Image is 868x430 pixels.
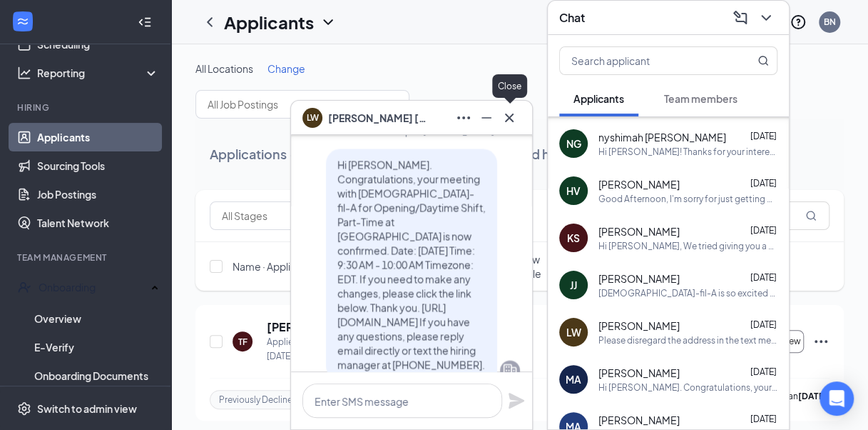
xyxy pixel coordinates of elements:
span: [DATE] [750,178,777,189]
button: ChevronDown [755,6,777,29]
svg: Minimize [478,109,495,126]
a: E-Verify [34,333,159,361]
div: TF [238,336,247,348]
svg: WorkstreamLogo [16,14,30,29]
div: Applications · 18 [210,145,308,163]
input: All Job Postings [208,96,380,112]
span: [PERSON_NAME] [598,177,680,191]
span: [DATE] [750,414,777,424]
div: BN [824,16,836,28]
div: NG [566,136,581,151]
svg: MagnifyingGlass [805,210,817,221]
span: Team members [664,92,737,105]
div: Onboarding [39,280,147,294]
svg: QuestionInfo [790,14,807,31]
span: [PERSON_NAME] [598,413,680,427]
span: [PERSON_NAME] [598,366,680,380]
span: nyshimah [PERSON_NAME] [598,130,726,144]
svg: Company [501,362,519,379]
span: Change [267,62,305,75]
div: Team Management [17,251,156,264]
h1: Applicants [224,10,314,34]
a: Scheduling [37,30,159,59]
div: JJ [570,278,577,292]
svg: Settings [17,401,31,416]
div: Please disregard the address in the text message and come to our [GEOGRAPHIC_DATA] location ([STR... [598,334,777,346]
input: All Stages [222,208,352,224]
span: Hi [PERSON_NAME]. Congratulations, your meeting with [DEMOGRAPHIC_DATA]-fil-A for Opening/Daytime... [337,159,486,371]
span: [DATE] [750,272,777,283]
div: Switch to admin view [37,401,137,416]
span: [DATE] [750,319,777,330]
svg: ChevronDown [320,14,337,31]
span: Name · Applied On [233,259,319,274]
span: Previously Declined [219,394,298,406]
svg: Cross [501,109,518,126]
button: Minimize [475,106,498,129]
span: [PERSON_NAME] [598,224,680,239]
a: Overview [34,304,159,333]
span: [PERSON_NAME] [598,271,680,286]
input: Search applicant [560,47,729,74]
span: All Locations [195,62,253,75]
svg: UserCheck [17,280,31,294]
svg: Collapse [138,15,152,29]
div: LW [566,325,581,339]
a: Applicants [37,123,159,151]
a: Sourcing Tools [37,151,159,180]
div: Offers and hires · 504 [474,145,606,163]
div: KS [567,231,580,245]
div: Applied on [DATE] [267,335,322,364]
div: MA [566,372,581,386]
svg: ChevronDown [757,9,775,26]
h5: [PERSON_NAME] [267,319,305,335]
a: Job Postings [37,180,159,209]
div: Reporting [37,66,160,80]
b: [DATE] [798,391,827,401]
div: Good Afternoon, I'm sorry for just getting back to you! Would [DATE] at 9am work for you? [598,193,777,205]
svg: MagnifyingGlass [757,55,769,66]
h3: Chat [559,10,585,26]
span: Applicants [573,92,624,105]
div: Close [492,74,527,98]
a: Onboarding Documents [34,361,159,390]
span: [PERSON_NAME] [598,319,680,333]
div: Hi [PERSON_NAME]. Congratulations, your meeting with [DEMOGRAPHIC_DATA]-fil-A for Team Member at ... [598,381,777,394]
a: Talent Network [37,209,159,237]
span: [DATE] [750,225,777,236]
svg: ChevronDown [386,99,397,110]
span: [PERSON_NAME] [PERSON_NAME] [328,110,428,126]
button: ComposeMessage [729,6,752,29]
div: Hi [PERSON_NAME], We tried giving you a call, but were unable to connect with you. We'd like to c... [598,240,777,252]
svg: Ellipses [455,109,472,126]
button: Ellipses [452,106,475,129]
div: Hiring [17,101,156,114]
svg: Plane [508,392,525,409]
svg: Ellipses [812,333,829,350]
span: [DATE] [750,131,777,141]
svg: ChevronLeft [201,14,218,31]
div: Hi [PERSON_NAME]! Thanks for your interest in [DEMOGRAPHIC_DATA]-fil-A [GEOGRAPHIC_DATA]. We'd li... [598,146,777,158]
svg: Analysis [17,66,31,80]
div: Open Intercom Messenger [820,381,854,416]
div: [DEMOGRAPHIC_DATA]-fil-A is so excited for you to join our team! Do you know anyone else who migh... [598,287,777,299]
span: [DATE] [750,366,777,377]
div: HV [566,184,581,198]
svg: ComposeMessage [732,9,749,26]
button: Cross [498,106,521,129]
